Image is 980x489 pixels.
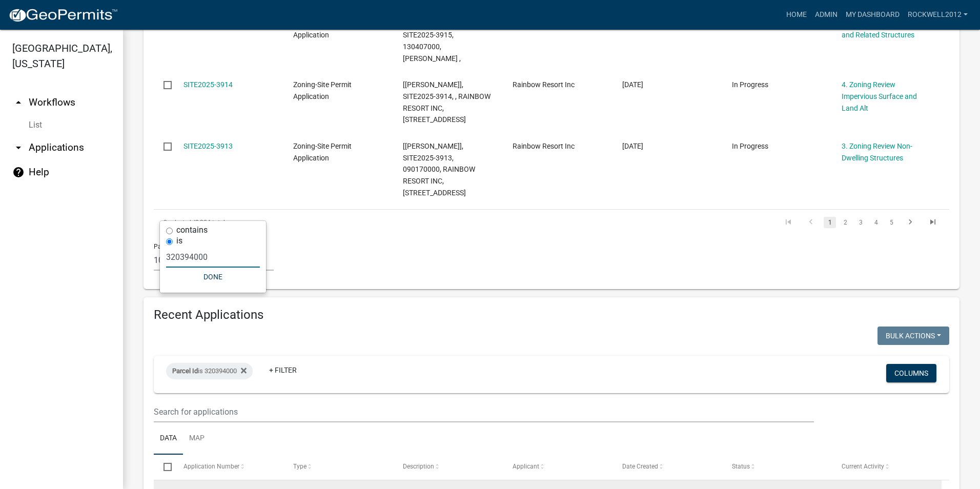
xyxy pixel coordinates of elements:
li: page 5 [884,214,899,231]
div: 2,324 total [154,210,468,235]
button: Done [166,268,260,286]
i: arrow_drop_up [12,96,25,109]
a: 2 [839,217,851,228]
label: contains [176,226,208,234]
span: Application Number [183,463,239,470]
span: 10/07/2025 [622,142,643,150]
span: 0 selected / [164,219,195,226]
span: [Wayne Leitheiser], SITE2025-3913, 090170000, RAINBOW RESORT INC, 36571 Co Hwy 35 [403,142,475,197]
a: 3 [854,217,867,228]
i: arrow_drop_down [12,141,25,154]
a: 1 [824,217,836,228]
a: 5 [885,217,897,228]
span: Date Created [622,463,658,470]
datatable-header-cell: Current Activity [832,455,942,479]
a: Home [782,5,811,25]
a: Admin [811,5,842,25]
button: Bulk Actions [877,327,949,345]
a: go to last page [923,217,943,228]
span: Rainbow Resort Inc [513,80,575,89]
a: 4 [870,217,882,228]
span: Zoning-Site Permit Application [293,142,352,162]
span: Applicant [513,463,539,470]
li: page 3 [853,214,868,231]
label: is [176,237,182,245]
a: 3. Zoning Review Non-Dwelling Structures [842,142,912,162]
span: Description [403,463,434,470]
datatable-header-cell: Application Number [173,455,283,479]
span: In Progress [732,80,768,89]
li: page 1 [822,214,838,231]
a: go to previous page [801,217,821,228]
a: + Filter [261,361,305,379]
span: [Wayne Leitheiser], SITE2025-3914, , RAINBOW RESORT INC, 36571 CO HWY 35 [403,80,491,124]
span: Rainbow Resort Inc [513,142,575,150]
a: go to next page [901,217,920,228]
span: Current Activity [842,463,884,470]
a: Map [183,422,211,455]
datatable-header-cell: Applicant [503,455,612,479]
span: Status [732,463,750,470]
span: Type [293,463,307,470]
button: Columns [886,364,936,382]
a: Rockwell2012 [904,5,972,25]
input: Search for applications [154,401,814,422]
span: [Wayne Leitheiser], SITE2025-3915, 130407000, Robert Wytaske , [403,19,463,62]
datatable-header-cell: Status [722,455,832,479]
a: SITE2025-3913 [183,142,233,150]
datatable-header-cell: Type [283,455,393,479]
a: 4. Zoning Review Impervious Surface and Land Alt [842,80,917,112]
a: go to first page [779,217,798,228]
div: is 320394000 [166,363,253,379]
a: My Dashboard [842,5,904,25]
span: Zoning-Site Permit Application [293,80,352,100]
a: Data [154,422,183,455]
span: Parcel Id [172,367,198,375]
span: In Progress [732,142,768,150]
a: SITE2025-3914 [183,80,233,89]
i: help [12,166,25,178]
li: page 4 [868,214,884,231]
datatable-header-cell: Date Created [612,455,722,479]
h4: Recent Applications [154,308,949,322]
span: 10/07/2025 [622,80,643,89]
datatable-header-cell: Description [393,455,503,479]
datatable-header-cell: Select [154,455,173,479]
li: page 2 [838,214,853,231]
